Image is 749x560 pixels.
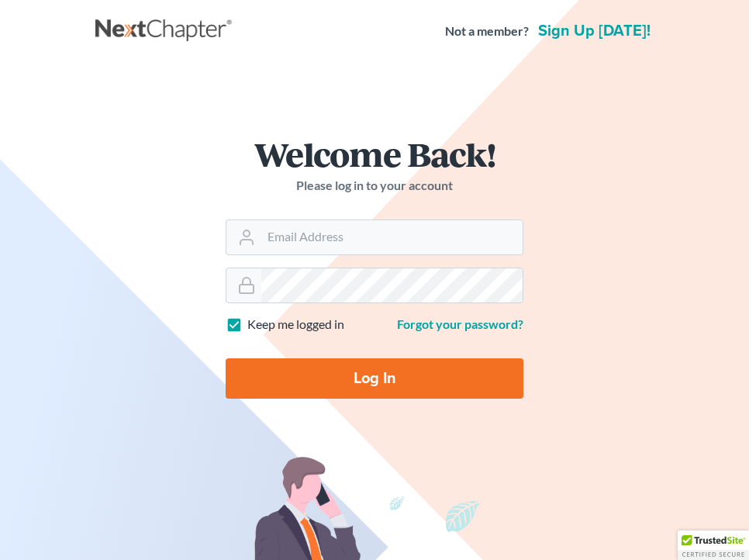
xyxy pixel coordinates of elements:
a: Forgot your password? [397,316,523,331]
a: Sign up [DATE]! [535,23,654,39]
input: Email Address [261,220,523,254]
strong: Not a member? [445,22,529,40]
label: Keep me logged in [247,316,344,334]
h1: Welcome Back! [226,137,523,171]
p: Please log in to your account [226,177,523,195]
input: Log In [226,358,523,399]
div: TrustedSite Certified [678,531,749,560]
